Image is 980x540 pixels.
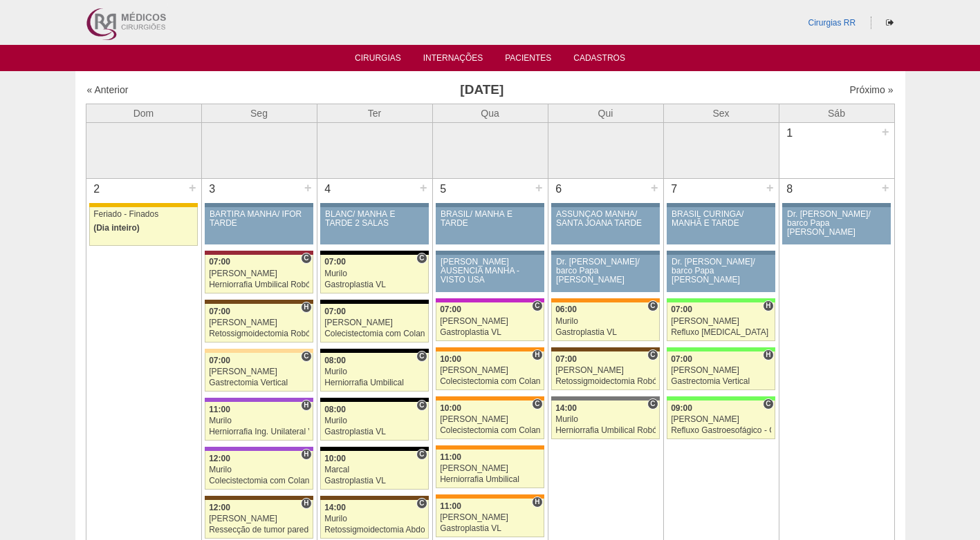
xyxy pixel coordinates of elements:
[205,349,313,353] div: Key: Bartira
[205,398,313,402] div: Key: IFOR
[205,451,313,490] a: H 12:00 Murilo Colecistectomia com Colangiografia VL
[532,496,542,508] span: Hospital
[416,498,427,509] span: Consultório
[301,449,311,460] span: Hospital
[320,496,428,500] div: Key: Santa Joana
[440,317,540,326] div: [PERSON_NAME]
[556,258,655,285] div: Dr. [PERSON_NAME]/ barco Papa [PERSON_NAME]
[320,398,428,402] div: Key: Blanc
[555,377,656,386] div: Retossigmoidectomia Robótica
[205,353,313,392] a: C 07:00 [PERSON_NAME] Gastrectomia Vertical
[416,400,427,411] span: Consultório
[320,207,428,244] a: BLANC/ MANHÃ E TARDE 2 SALAS
[555,426,656,435] div: Herniorrafia Umbilical Robótica
[440,305,461,314] span: 07:00
[533,179,545,197] div: +
[440,403,461,413] span: 10:00
[436,450,544,488] a: 11:00 [PERSON_NAME] Herniorrafia Umbilical
[551,401,659,439] a: C 14:00 Murilo Herniorrafia Umbilical Robótica
[324,476,425,485] div: Gastroplastia VL
[671,377,771,386] div: Gastrectomia Vertical
[763,349,773,360] span: Hospital
[205,447,313,451] div: Key: IFOR
[663,104,779,122] th: Sex
[205,203,313,207] div: Key: Aviso
[209,427,309,436] div: Herniorrafia Ing. Unilateral VL
[555,317,656,326] div: Murilo
[433,179,454,200] div: 5
[671,403,692,413] span: 09:00
[671,354,692,364] span: 07:00
[209,454,230,463] span: 12:00
[324,257,346,267] span: 07:00
[86,104,201,122] th: Dom
[325,210,424,228] div: BLANC/ MANHÃ E TARDE 2 SALAS
[209,416,309,425] div: Murilo
[849,84,893,95] a: Próximo »
[880,123,891,141] div: +
[440,524,540,533] div: Gastroplastia VL
[205,304,313,343] a: H 07:00 [PERSON_NAME] Retossigmoidectomia Robótica
[763,398,773,409] span: Consultório
[671,426,771,435] div: Refluxo Gastroesofágico - Cirurgia VL
[320,402,428,441] a: C 08:00 Murilo Gastroplastia VL
[671,317,771,326] div: [PERSON_NAME]
[320,447,428,451] div: Key: Blanc
[86,179,108,200] div: 2
[209,367,309,376] div: [PERSON_NAME]
[436,499,544,537] a: H 11:00 [PERSON_NAME] Gastroplastia VL
[205,500,313,539] a: H 12:00 [PERSON_NAME] Ressecção de tumor parede abdominal pélvica
[782,203,890,207] div: Key: Aviso
[671,415,771,424] div: [PERSON_NAME]
[551,347,659,351] div: Key: Santa Joana
[302,179,314,197] div: +
[436,494,544,499] div: Key: São Luiz - SCS
[209,307,230,316] span: 07:00
[441,258,539,285] div: [PERSON_NAME] AUSENCIA MANHA - VISTO USA
[556,210,655,228] div: ASSUNÇÃO MANHÃ/ SANTA JOANA TARDE
[324,378,425,387] div: Herniorrafia Umbilical
[436,351,544,390] a: H 10:00 [PERSON_NAME] Colecistectomia com Colangiografia VL
[649,179,660,197] div: +
[551,207,659,244] a: ASSUNÇÃO MANHÃ/ SANTA JOANA TARDE
[89,207,197,246] a: Feriado - Finados (Dia inteiro)
[779,104,894,122] th: Sáb
[436,255,544,292] a: [PERSON_NAME] AUSENCIA MANHA - VISTO USA
[209,280,309,289] div: Herniorrafia Umbilical Robótica
[320,300,428,304] div: Key: Blanc
[532,398,542,409] span: Consultório
[880,179,891,197] div: +
[436,396,544,401] div: Key: São Luiz - SCS
[440,501,461,511] span: 11:00
[551,255,659,292] a: Dr. [PERSON_NAME]/ barco Papa [PERSON_NAME]
[324,454,346,463] span: 10:00
[205,402,313,441] a: H 11:00 Murilo Herniorrafia Ing. Unilateral VL
[886,19,894,27] i: Sair
[555,403,577,413] span: 14:00
[667,396,775,401] div: Key: Brasil
[320,451,428,490] a: C 10:00 Marcal Gastroplastia VL
[209,378,309,387] div: Gastrectomia Vertical
[440,377,540,386] div: Colecistectomia com Colangiografia VL
[667,351,775,390] a: H 07:00 [PERSON_NAME] Gastrectomia Vertical
[324,514,425,523] div: Murilo
[209,257,230,267] span: 07:00
[317,179,339,200] div: 4
[324,405,346,414] span: 08:00
[667,298,775,302] div: Key: Brasil
[667,255,775,292] a: Dr. [PERSON_NAME]/ barco Papa [PERSON_NAME]
[209,318,309,327] div: [PERSON_NAME]
[787,210,886,238] div: Dr. [PERSON_NAME]/ barco Papa [PERSON_NAME]
[573,53,625,67] a: Cadastros
[210,210,308,228] div: BARTIRA MANHÃ/ IFOR TARDE
[647,300,658,311] span: Consultório
[93,210,194,219] div: Feriado - Finados
[209,476,309,485] div: Colecistectomia com Colangiografia VL
[416,253,427,264] span: Consultório
[209,525,309,534] div: Ressecção de tumor parede abdominal pélvica
[301,351,311,362] span: Consultório
[436,445,544,450] div: Key: São Luiz - SCS
[667,207,775,244] a: BRASIL CURINGA/ MANHÃ E TARDE
[764,179,776,197] div: +
[436,203,544,207] div: Key: Aviso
